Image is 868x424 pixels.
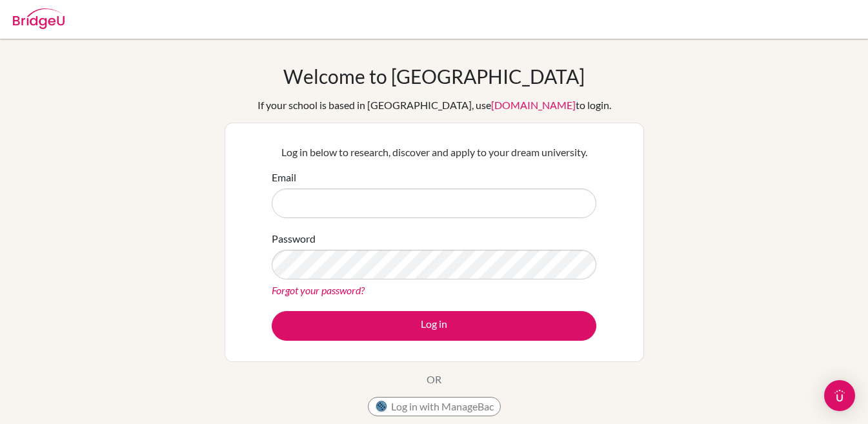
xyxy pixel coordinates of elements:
a: Forgot your password? [272,284,365,296]
label: Password [272,231,316,247]
button: Log in [272,311,596,341]
p: OR [427,372,441,387]
button: Log in with ManageBac [368,397,501,416]
img: Bridge-U [13,8,65,29]
label: Email [272,170,296,185]
div: Open Intercom Messenger [824,380,855,411]
h1: Welcome to [GEOGRAPHIC_DATA] [283,65,585,88]
p: Log in below to research, discover and apply to your dream university. [272,145,596,160]
a: [DOMAIN_NAME] [491,99,576,111]
div: If your school is based in [GEOGRAPHIC_DATA], use to login. [257,97,611,113]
